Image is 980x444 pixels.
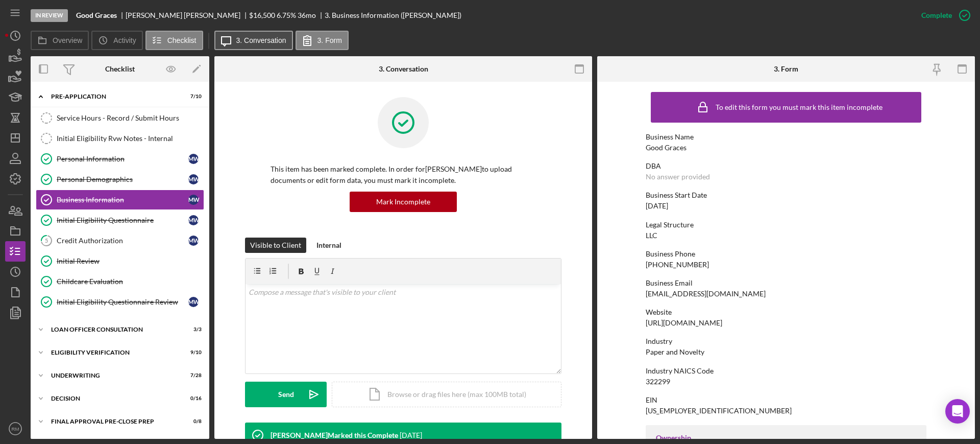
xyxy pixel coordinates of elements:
[183,349,202,356] div: 9 / 10
[36,210,204,230] a: Initial Eligibility QuestionnaireMW
[188,154,199,164] div: M W
[646,202,668,210] div: [DATE]
[271,431,398,439] div: [PERSON_NAME] Marked this Complete
[183,326,202,333] div: 3 / 3
[376,192,430,212] div: Mark Incomplete
[51,395,176,402] div: Decision
[36,108,204,128] a: Service Hours - Record / Submit Hours
[183,372,202,379] div: 7 / 28
[236,36,286,44] label: 3. Conversation
[91,31,142,50] button: Activity
[12,426,19,432] text: RM
[911,5,975,26] button: Complete
[51,94,176,100] div: Pre-Application
[214,31,293,50] button: 3. Conversation
[145,31,203,50] button: Checklist
[646,337,926,345] div: Industry
[646,261,709,269] div: [PHONE_NUMBER]
[57,114,204,122] div: Service Hours - Record / Submit Hours
[379,65,428,73] div: 3. Conversation
[646,279,926,287] div: Business Email
[646,348,704,356] div: Paper and Novelty
[57,155,188,163] div: Personal Information
[296,31,349,50] button: 3. Form
[51,418,176,425] div: Final Approval Pre-Close Prep
[36,190,204,210] a: Business InformationMW
[76,11,117,19] b: Good Graces
[646,191,926,199] div: Business Start Date
[183,418,202,425] div: 0 / 8
[53,36,82,44] label: Overview
[646,407,792,415] div: [US_EMPLOYER_IDENTIFICATION_NUMBER]
[31,31,89,50] button: Overview
[298,11,316,19] div: 36 mo
[716,103,883,111] div: To edit this form you must mark this item incomplete
[57,216,188,224] div: Initial Eligibility Questionnaire
[646,231,657,240] div: LLC
[57,134,204,143] div: Initial Eligibility Rvw Notes - Internal
[646,308,926,316] div: Website
[36,169,204,190] a: Personal DemographicsMW
[921,5,952,26] div: Complete
[51,326,176,333] div: Loan Officer Consultation
[188,215,199,225] div: M W
[646,290,766,298] div: [EMAIL_ADDRESS][DOMAIN_NAME]
[646,396,926,404] div: EIN
[36,292,204,312] a: Initial Eligibility Questionnaire ReviewMW
[45,237,48,244] tspan: 5
[57,237,188,245] div: Credit Authorization
[126,11,249,19] div: [PERSON_NAME] [PERSON_NAME]
[646,144,687,152] div: Good Graces
[36,128,204,149] a: Initial Eligibility Rvw Notes - Internal
[646,378,670,386] div: 322299
[36,251,204,271] a: Initial Review
[646,250,926,258] div: Business Phone
[646,133,926,141] div: Business Name
[183,94,202,100] div: 7 / 10
[245,382,327,407] button: Send
[188,236,199,246] div: M W
[57,175,188,183] div: Personal Demographics
[325,11,461,19] div: 3. Business Information ([PERSON_NAME])
[51,372,176,379] div: Underwriting
[57,277,204,286] div: Childcare Evaluation
[167,36,197,44] label: Checklist
[36,149,204,169] a: Personal InformationMW
[311,238,347,253] button: Internal
[271,163,536,186] p: This item has been marked complete. In order for [PERSON_NAME] to upload documents or edit form d...
[105,65,135,73] div: Checklist
[57,257,204,265] div: Initial Review
[277,11,296,19] div: 6.75 %
[646,367,926,375] div: Industry NAICS Code
[5,418,26,439] button: RM
[317,36,342,44] label: 3. Form
[646,162,926,170] div: DBA
[350,192,457,212] button: Mark Incomplete
[31,9,68,22] div: In Review
[51,349,176,356] div: Eligibility Verification
[774,65,798,73] div: 3. Form
[316,238,341,253] div: Internal
[278,382,294,407] div: Send
[183,395,202,402] div: 0 / 16
[36,271,204,292] a: Childcare Evaluation
[646,221,926,229] div: Legal Structure
[249,11,275,19] span: $16,500
[646,319,722,327] div: [URL][DOMAIN_NAME]
[945,399,970,424] div: Open Intercom Messenger
[188,174,199,184] div: M W
[36,230,204,251] a: 5Credit AuthorizationMW
[250,238,301,253] div: Visible to Client
[646,173,710,181] div: No answer provided
[400,431,422,439] time: 2025-01-17 21:46
[656,434,916,442] div: Ownership
[113,36,136,44] label: Activity
[57,298,188,306] div: Initial Eligibility Questionnaire Review
[188,297,199,307] div: M W
[188,195,199,205] div: M W
[245,238,306,253] button: Visible to Client
[57,196,188,204] div: Business Information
